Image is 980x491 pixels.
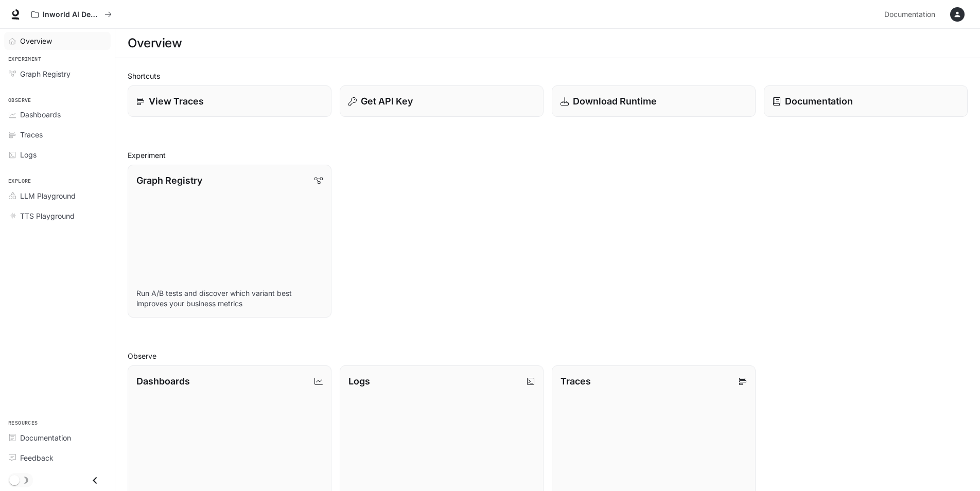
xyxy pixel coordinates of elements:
[128,350,968,361] h2: Observe
[136,173,202,187] p: Graph Registry
[4,207,111,225] a: TTS Playground
[20,432,71,443] span: Documentation
[4,187,111,205] a: LLM Playground
[785,94,853,108] p: Documentation
[43,10,100,19] p: Inworld AI Demos
[340,85,544,117] button: Get API Key
[20,129,43,140] span: Traces
[20,36,52,46] span: Overview
[4,449,111,467] a: Feedback
[27,4,116,25] button: All workspaces
[4,429,111,447] a: Documentation
[128,85,331,117] a: View Traces
[20,68,71,79] span: Graph Registry
[136,288,323,309] p: Run A/B tests and discover which variant best improves your business metrics
[561,374,591,388] p: Traces
[4,126,111,144] a: Traces
[348,374,370,388] p: Logs
[20,211,75,221] span: TTS Playground
[83,470,107,491] button: Close drawer
[4,65,111,83] a: Graph Registry
[20,190,76,201] span: LLM Playground
[4,106,111,124] a: Dashboards
[361,94,413,108] p: Get API Key
[20,452,54,463] span: Feedback
[128,165,331,318] a: Graph RegistryRun A/B tests and discover which variant best improves your business metrics
[764,85,968,117] a: Documentation
[20,149,37,160] span: Logs
[884,8,935,21] span: Documentation
[128,150,968,161] h2: Experiment
[4,146,111,164] a: Logs
[880,4,943,25] a: Documentation
[149,94,204,108] p: View Traces
[20,109,61,120] span: Dashboards
[128,71,968,81] h2: Shortcuts
[552,85,756,117] a: Download Runtime
[573,94,657,108] p: Download Runtime
[128,33,182,54] h1: Overview
[136,374,190,388] p: Dashboards
[9,474,20,485] span: Dark mode toggle
[4,32,111,50] a: Overview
